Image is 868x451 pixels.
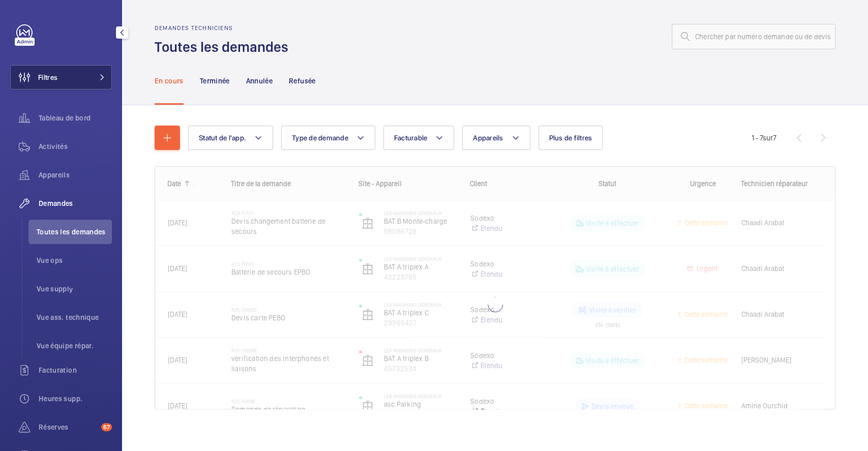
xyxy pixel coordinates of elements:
span: Demandes [39,198,112,208]
button: Filtres [10,65,112,89]
h1: Toutes les demandes [155,38,294,56]
span: Toutes les demandes [37,227,112,237]
button: Statut de l'app. [188,126,273,150]
span: Filtres [38,72,57,82]
span: Tableau de bord [39,113,112,123]
span: Vue ops [37,255,112,265]
button: Appareils [462,126,530,150]
span: Facturable [394,134,428,142]
button: Facturable [383,126,455,150]
span: Appareils [39,170,112,180]
input: Chercher par numéro demande ou de devis [672,24,835,49]
p: En cours [155,76,184,86]
h2: Demandes techniciens [155,24,294,32]
span: Statut de l'app. [199,134,246,142]
span: sur [763,134,773,142]
span: 1 - 7 7 [752,134,776,141]
p: Refusée [289,76,315,86]
p: Terminée [200,76,230,86]
span: Réserves [39,422,97,432]
button: Type de demande [281,126,375,150]
span: Vue équipe répar. [37,341,112,351]
p: Annulée [246,76,273,86]
span: Vue supply [37,284,112,294]
span: Facturation [39,365,112,375]
span: Plus de filtres [549,134,592,142]
span: Heures supp. [39,394,112,404]
span: Activités [39,141,112,152]
span: Appareils [473,134,503,142]
span: Type de demande [292,134,348,142]
span: 67 [101,423,112,431]
button: Plus de filtres [538,126,603,150]
span: Vue ass. technique [37,312,112,322]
